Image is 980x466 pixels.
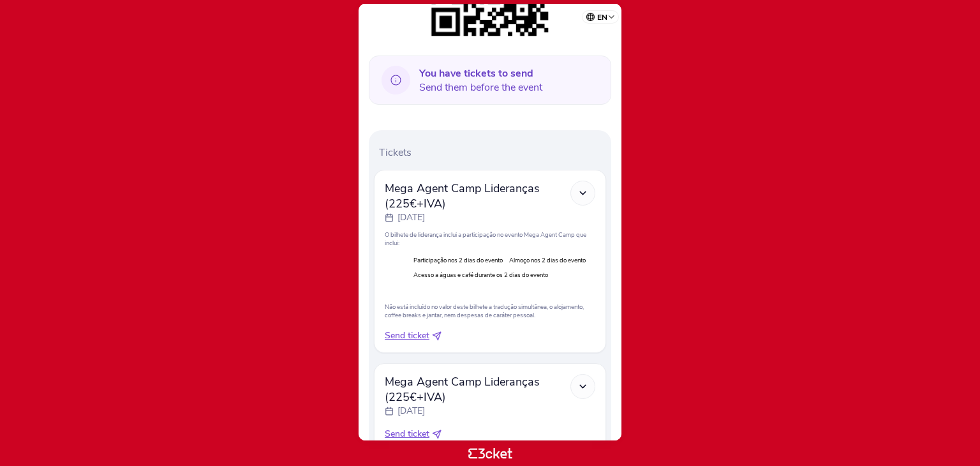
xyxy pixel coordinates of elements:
[385,230,595,247] p: O bilhete de liderança inclui a participação no evento Mega Agent Camp que inclui:
[385,181,570,211] span: Mega Agent Camp Lideranças (225€+IVA)
[509,256,586,264] li: Almoço nos 2 dias do evento
[385,374,570,405] span: Mega Agent Camp Lideranças (225€+IVA)
[397,211,425,224] p: [DATE]
[397,405,425,417] p: [DATE]
[385,428,429,440] span: Send ticket
[413,256,503,264] li: Participação nos 2 dias do evento
[385,303,595,319] p: Não está incluído no valor deste bilhete a tradução simultânea, o alojamento, coffee breaks e jan...
[413,271,548,279] li: Acesso a águas e café durante os 2 dias do evento
[379,146,606,160] p: Tickets
[385,329,429,342] span: Send ticket
[419,66,533,80] b: You have tickets to send
[419,66,542,94] span: Send them before the event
